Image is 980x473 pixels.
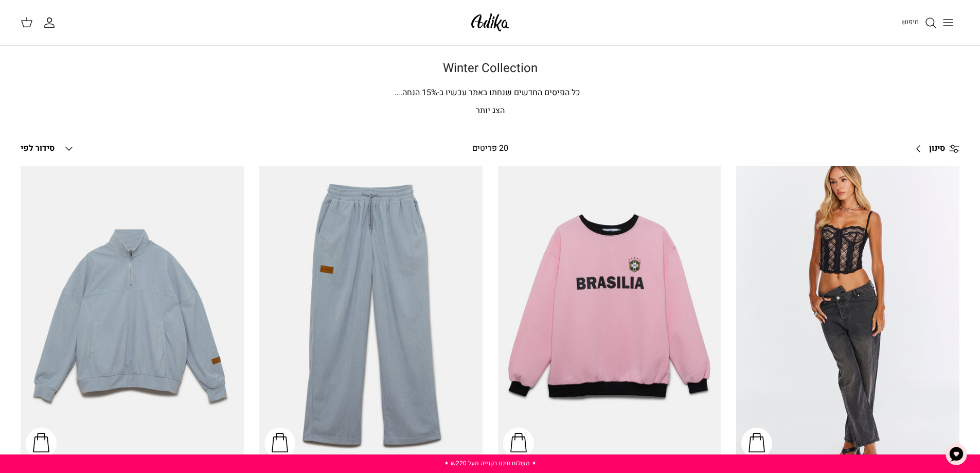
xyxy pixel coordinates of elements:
[130,61,850,76] h1: Winter Collection
[937,11,959,34] button: Toggle menu
[901,16,937,29] a: חיפוש
[382,142,598,155] div: 20 פריטים
[929,142,945,155] span: סינון
[21,142,55,154] span: סידור לפי
[468,10,512,34] img: Adika IL
[422,86,431,99] span: 15
[498,166,721,464] a: סווטשירט Brazilian Kid
[130,104,850,118] p: הצג יותר
[444,459,537,468] a: ✦ משלוח חינם בקנייה מעל ₪220 ✦
[437,86,580,99] span: כל הפיסים החדשים שנחתו באתר עכשיו ב-
[21,137,75,160] button: סידור לפי
[901,17,919,27] span: חיפוש
[908,136,959,161] a: סינון
[941,439,972,470] button: צ'אט
[395,86,437,99] span: % הנחה.
[43,16,60,29] a: החשבון שלי
[259,166,483,464] a: מכנסי טרנינג City strolls
[736,166,959,464] a: ג׳ינס All Or Nothing קריס-קרוס | BOYFRIEND
[21,166,244,464] a: סווטשירט City Strolls אוברסייז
